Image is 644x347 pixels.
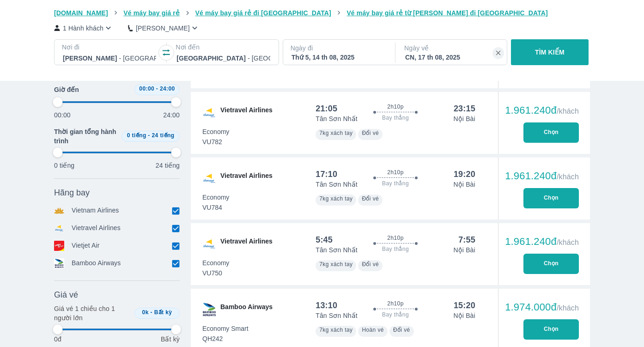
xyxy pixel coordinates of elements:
span: /khách [557,173,579,181]
span: Bamboo Airways [220,302,273,317]
span: Economy [202,258,229,268]
span: 00:00 [139,85,154,92]
span: 24:00 [160,85,175,92]
p: Nội Bài [453,114,475,123]
div: 1.961.240đ [505,105,579,116]
span: Economy [202,193,229,202]
p: Tân Sơn Nhất [316,311,358,320]
span: 7kg xách tay [319,130,352,136]
p: Vietnam Airlines [72,206,119,216]
span: Vé máy bay giá rẻ [123,9,180,17]
img: VU [202,237,217,251]
p: Bamboo Airways [72,258,121,268]
p: Ngày về [404,43,499,53]
div: CN, 17 th 08, 2025 [405,53,498,62]
p: 1 Hành khách [63,24,103,33]
span: Vietravel Airlines [220,171,273,186]
span: Vé máy bay giá rẻ từ [PERSON_NAME] đi [GEOGRAPHIC_DATA] [346,9,548,17]
div: 1.961.240đ [505,170,579,182]
button: Chọn [523,319,579,340]
p: Ngày đi [291,43,386,53]
span: Bất kỳ [154,309,172,316]
span: Economy [202,127,229,136]
img: VU [202,105,217,120]
span: /khách [557,107,579,115]
p: TÌM KIẾM [535,48,565,57]
span: Vé máy bay giá rẻ đi [GEOGRAPHIC_DATA] [195,9,331,17]
span: 7kg xách tay [319,327,352,333]
span: 2h10p [387,300,403,307]
span: VU784 [202,203,229,212]
span: Hãng bay [54,187,90,198]
span: Đổi vé [362,130,379,136]
div: 1.961.240đ [505,236,579,247]
div: 23:15 [454,103,475,114]
p: Tân Sơn Nhất [316,180,358,189]
p: Bất kỳ [161,335,180,344]
button: Chọn [523,122,579,143]
div: 15:20 [454,300,475,311]
img: VU [202,171,217,186]
div: 21:05 [316,103,337,114]
span: - [156,85,158,92]
span: Hoàn vé [362,327,384,333]
span: [DOMAIN_NAME] [54,9,108,17]
span: Thời gian tổng hành trình [54,127,118,146]
img: QH [202,302,217,317]
div: 17:10 [316,169,337,180]
p: Vietravel Airlines [72,223,121,233]
span: Giá vé [54,289,78,300]
span: Vietravel Airlines [220,105,273,120]
span: 2h10p [387,234,403,242]
p: Nội Bài [453,245,475,255]
span: 0 tiếng [127,132,146,139]
span: Economy Smart [202,324,249,333]
span: 2h10p [387,103,403,110]
button: 1 Hành khách [54,23,113,33]
div: Thứ 5, 14 th 08, 2025 [292,53,385,62]
p: Nơi đi [62,43,157,52]
span: Đổi vé [362,195,379,202]
span: /khách [557,304,579,312]
p: Giá vé 1 chiều cho 1 người lớn [54,304,131,323]
p: 0đ [54,335,61,344]
span: VU750 [202,268,229,278]
span: Vietravel Airlines [220,237,273,251]
nav: breadcrumb [54,8,590,18]
div: 5:45 [316,234,333,245]
p: Vietjet Air [72,241,100,251]
p: 0 tiếng [54,161,74,170]
p: Nội Bài [453,311,475,320]
button: TÌM KIẾM [511,39,588,65]
span: 24 tiếng [152,132,175,139]
p: 24 tiếng [156,161,180,170]
button: [PERSON_NAME] [128,23,200,33]
span: Giờ đến [54,85,79,94]
span: 2h10p [387,169,403,176]
p: Tân Sơn Nhất [316,114,358,123]
button: Chọn [523,254,579,274]
div: 13:10 [316,300,337,311]
span: VU782 [202,137,229,146]
span: Đổi vé [362,261,379,268]
p: Nơi đến [176,43,271,52]
span: 0k [142,309,149,316]
span: - [151,309,152,316]
p: 24:00 [163,110,180,120]
div: 7:55 [458,234,475,245]
p: Nội Bài [453,180,475,189]
span: 7kg xách tay [319,195,352,202]
span: 7kg xách tay [319,261,352,268]
div: 1.974.000đ [505,302,579,313]
span: QH242 [202,334,249,343]
span: Đổi vé [393,327,410,333]
button: Chọn [523,188,579,208]
p: 00:00 [54,110,71,120]
div: 19:20 [454,169,475,180]
p: Tân Sơn Nhất [316,245,358,255]
p: [PERSON_NAME] [136,24,190,33]
span: /khách [557,238,579,246]
span: - [148,132,150,139]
